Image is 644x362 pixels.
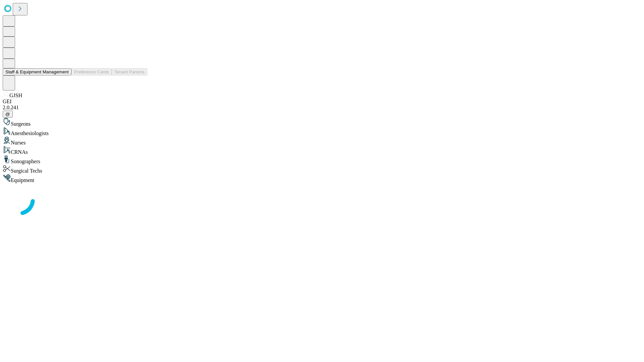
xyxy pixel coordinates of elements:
[3,118,641,127] div: Surgeons
[71,68,112,75] button: Preference Cards
[112,68,147,75] button: Tenant Params
[3,174,641,183] div: Equipment
[3,105,641,111] div: 2.0.241
[3,136,641,146] div: Nurses
[3,146,641,155] div: CRNAs
[3,68,71,75] button: Staff & Equipment Management
[5,112,10,117] span: @
[3,165,641,174] div: Surgical Techs
[3,111,13,118] button: @
[9,93,22,98] span: GJSH
[3,127,641,136] div: Anesthesiologists
[3,155,641,165] div: Sonographers
[3,99,641,105] div: GEI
